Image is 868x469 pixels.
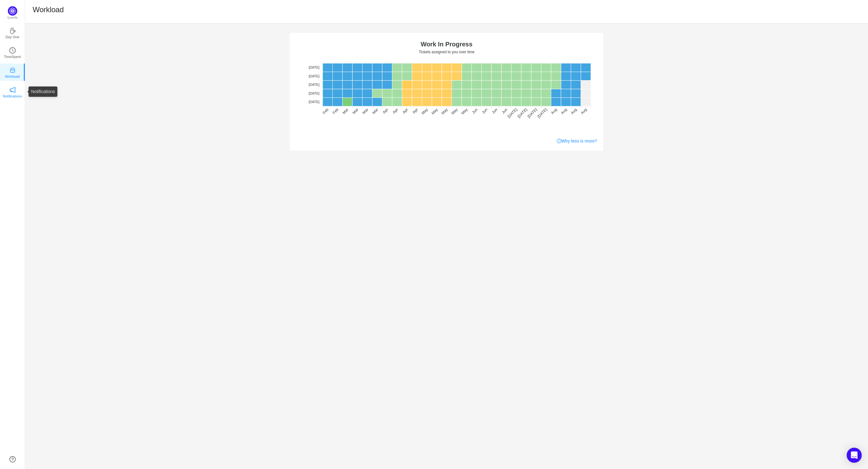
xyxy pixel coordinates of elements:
[516,107,528,119] tspan: [DATE]
[550,107,558,115] tspan: Aug
[847,448,862,463] div: Open Intercom Messenger
[33,5,64,14] h1: Workload
[9,87,16,93] i: icon: notification
[460,107,468,116] tspan: May
[9,47,16,54] i: icon: clock-circle
[501,107,508,115] tspan: Jun
[421,107,429,116] tspan: May
[7,16,18,20] p: Quantify
[309,65,320,69] tspan: [DATE]
[560,107,568,115] tspan: Aug
[322,107,330,115] tspan: Feb
[421,41,472,48] text: Work In Progress
[441,107,449,116] tspan: May
[419,50,474,54] text: Tickets assigned to you over time
[580,107,588,115] tspan: Aug
[332,107,340,115] tspan: Feb
[450,107,458,116] tspan: May
[557,139,561,143] i: icon: info-circle
[342,107,350,115] tspan: Mar
[352,107,359,115] tspan: Mar
[431,107,439,116] tspan: May
[9,89,16,95] a: icon: notificationNotifications
[8,6,17,16] img: Quantify
[362,107,369,115] tspan: Mar
[491,107,498,115] tspan: Jun
[537,107,548,119] tspan: [DATE]
[402,107,409,115] tspan: Apr
[557,138,597,144] a: Why less is more?
[412,107,419,115] tspan: Apr
[5,34,19,40] p: Day One
[9,49,16,55] a: icon: clock-circleTimeSpent
[309,74,320,78] tspan: [DATE]
[507,107,518,119] tspan: [DATE]
[392,107,399,115] tspan: Apr
[9,67,16,73] i: icon: inbox
[9,456,16,462] a: icon: question-circle
[9,29,16,36] a: icon: coffeeDay One
[372,107,379,115] tspan: Mar
[471,107,479,115] tspan: Jun
[527,107,538,119] tspan: [DATE]
[9,69,16,75] a: icon: inboxWorkload
[570,107,578,115] tspan: Aug
[309,91,320,95] tspan: [DATE]
[3,93,22,99] p: Notifications
[481,107,489,115] tspan: Jun
[4,54,21,60] p: TimeSpent
[9,28,16,34] i: icon: coffee
[382,107,389,115] tspan: Apr
[309,100,320,104] tspan: [DATE]
[309,83,320,86] tspan: [DATE]
[5,74,20,79] p: Workload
